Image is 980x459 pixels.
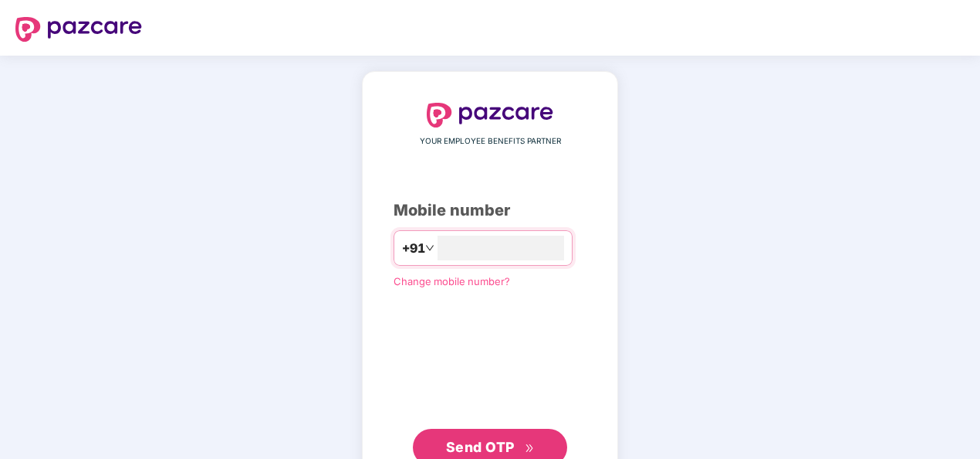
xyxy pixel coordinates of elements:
div: Mobile number [394,199,586,223]
span: YOUR EMPLOYEE BENEFITS PARTNER [420,135,561,148]
a: Change mobile number? [394,275,510,287]
img: logo [15,17,142,42]
span: Send OTP [446,439,515,455]
span: +91 [402,239,425,258]
span: double-right [525,444,535,454]
span: down [425,243,434,253]
img: logo [427,103,553,127]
